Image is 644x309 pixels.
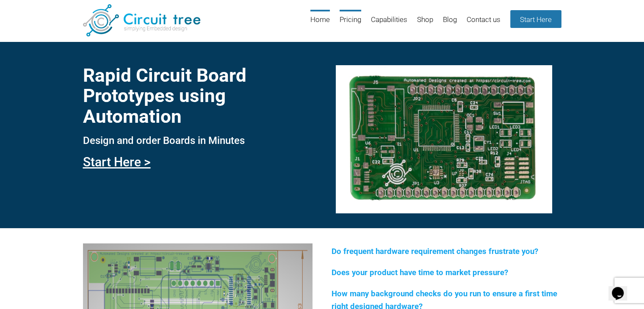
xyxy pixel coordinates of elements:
[443,10,457,37] a: Blog
[332,247,538,256] span: Do frequent hardware requirement changes frustrate you?
[83,65,312,127] h1: Rapid Circuit Board Prototypes using Automation
[83,154,151,169] a: Start Here >
[83,4,200,36] img: Circuit Tree
[371,10,407,37] a: Capabilities
[332,268,508,277] span: Does your product have time to market pressure?
[608,275,636,301] iframe: chat widget
[417,10,433,37] a: Shop
[467,10,500,37] a: Contact us
[83,135,312,146] h3: Design and order Boards in Minutes
[340,10,361,37] a: Pricing
[510,10,561,28] a: Start Here
[310,10,330,37] a: Home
